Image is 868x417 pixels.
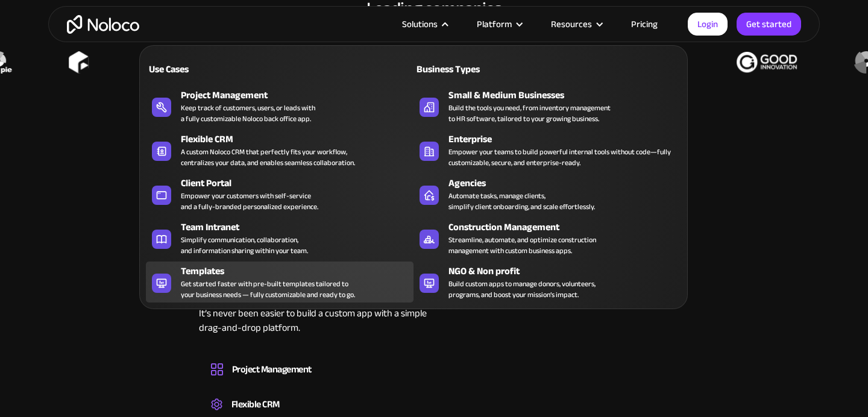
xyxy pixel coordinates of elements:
div: Build the tools you need, from inventory management to HR software, tailored to your growing busi... [448,102,611,124]
div: A custom Noloco CRM that perfectly fits your workflow, centralizes your data, and enables seamles... [181,146,355,168]
div: Project Management [181,88,419,102]
a: TemplatesGet started faster with pre-built templates tailored toyour business needs — fully custo... [146,262,414,303]
div: Team Intranet [181,220,419,234]
div: Resources [536,16,616,32]
div: Client Portal [181,176,419,190]
div: Empower your customers with self-service and a fully-branded personalized experience. [181,190,318,212]
div: Empower your teams to build powerful internal tools without code—fully customizable, secure, and ... [448,146,675,168]
div: Create a custom CRM that you can adapt to your business’s needs, centralize your workflows, and m... [211,413,428,417]
div: Platform [477,16,512,32]
a: Pricing [616,16,673,32]
div: Platform [462,16,536,32]
nav: Solutions [139,28,688,309]
a: Business Types [414,55,681,83]
a: Login [688,13,728,36]
div: Get started faster with pre-built templates tailored to your business needs — fully customizable ... [181,278,355,300]
div: Business Types [414,62,542,77]
div: Design custom project management tools to speed up workflows, track progress, and optimize your t... [211,378,428,382]
div: Solutions [402,16,438,32]
a: EnterpriseEmpower your teams to build powerful internal tools without code—fully customizable, se... [414,130,681,171]
div: Enterprise [448,132,687,146]
div: Flexible CRM [181,132,419,146]
div: Automate tasks, manage clients, simplify client onboarding, and scale effortlessly. [448,190,595,212]
div: Agencies [448,176,687,190]
a: Flexible CRMA custom Noloco CRM that perfectly fits your workflow,centralizes your data, and enab... [146,130,414,171]
div: Streamline, automate, and optimize construction management with custom business apps. [448,234,596,256]
a: AgenciesAutomate tasks, manage clients,simplify client onboarding, and scale effortlessly. [414,174,681,215]
div: Keep track of customers, users, or leads with a fully customizable Noloco back office app. [181,102,315,124]
a: Small & Medium BusinessesBuild the tools you need, from inventory managementto HR software, tailo... [414,86,681,127]
a: home [67,15,139,34]
a: Project ManagementKeep track of customers, users, or leads witha fully customizable Noloco back o... [146,86,414,127]
div: Build custom apps to manage donors, volunteers, programs, and boost your mission’s impact. [448,278,596,300]
div: Flexible CRM [231,395,280,413]
a: Construction ManagementStreamline, automate, and optimize constructionmanagement with custom busi... [414,218,681,259]
a: Team IntranetSimplify communication, collaboration,and information sharing within your team. [146,218,414,259]
div: Solutions [387,16,462,32]
div: Construction Management [448,220,687,234]
a: Client PortalEmpower your customers with self-serviceand a fully-branded personalized experience. [146,174,414,215]
a: Use Cases [146,55,414,83]
div: Use Cases [146,62,275,77]
div: Small & Medium Businesses [448,88,687,102]
a: Get started [737,13,801,36]
div: It’s never been easier to build a custom app with a simple drag-and-drop platform. [199,306,440,353]
div: Project Management [232,360,312,378]
div: Resources [551,16,592,32]
div: Templates [181,264,419,278]
a: NGO & Non profitBuild custom apps to manage donors, volunteers,programs, and boost your mission’s... [414,262,681,303]
div: Simplify communication, collaboration, and information sharing within your team. [181,234,308,256]
div: NGO & Non profit [448,264,687,278]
